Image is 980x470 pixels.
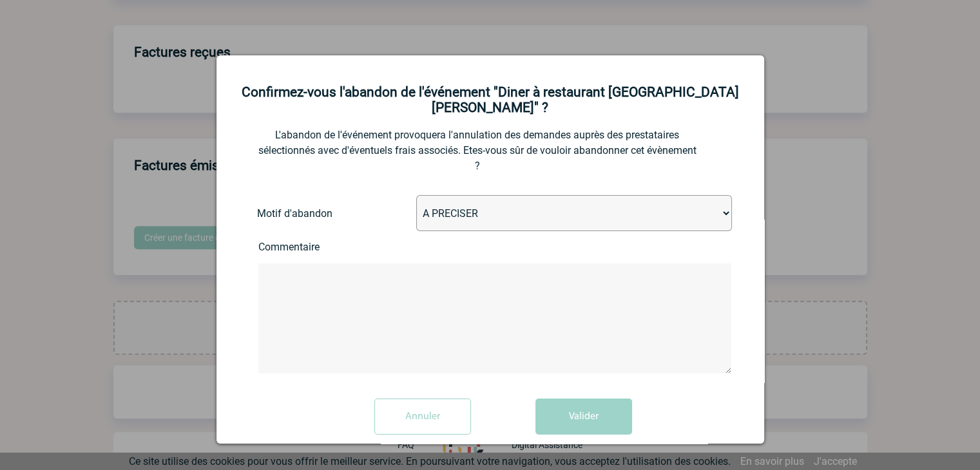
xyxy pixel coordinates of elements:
[257,207,357,220] label: Motif d'abandon
[535,399,632,435] button: Valider
[258,127,697,174] p: L'abandon de l'événement provoquera l'annulation des demandes auprès des prestataires sélectionné...
[374,399,471,435] input: Annuler
[233,84,748,115] h2: Confirmez-vous l'abandon de l'événement "Diner à restaurant [GEOGRAPHIC_DATA][PERSON_NAME]" ?
[258,241,361,253] label: Commentaire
